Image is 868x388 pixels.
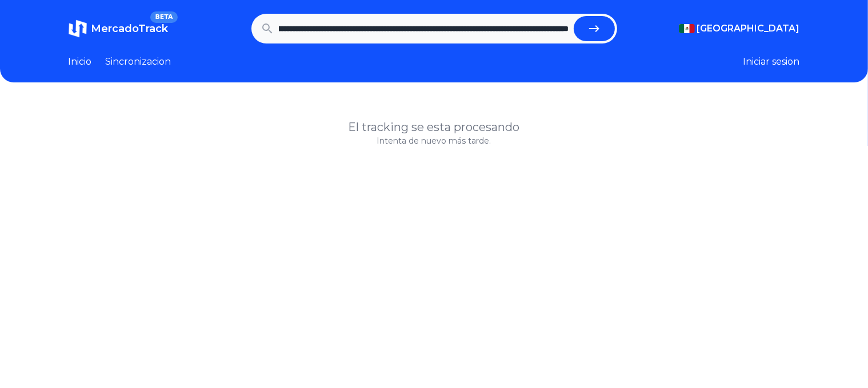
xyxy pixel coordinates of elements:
[69,119,800,135] h1: El tracking se esta procesando
[69,55,92,69] a: Inicio
[69,19,169,38] a: MercadoTrackBETA
[679,24,695,33] img: Mexico
[743,55,800,69] button: Iniciar sesion
[679,22,800,35] button: [GEOGRAPHIC_DATA]
[91,22,169,35] span: MercadoTrack
[150,11,177,23] span: BETA
[69,135,800,147] p: Intenta de nuevo más tarde.
[697,22,800,35] span: [GEOGRAPHIC_DATA]
[69,19,87,38] img: MercadoTrack
[106,55,171,69] a: Sincronizacion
